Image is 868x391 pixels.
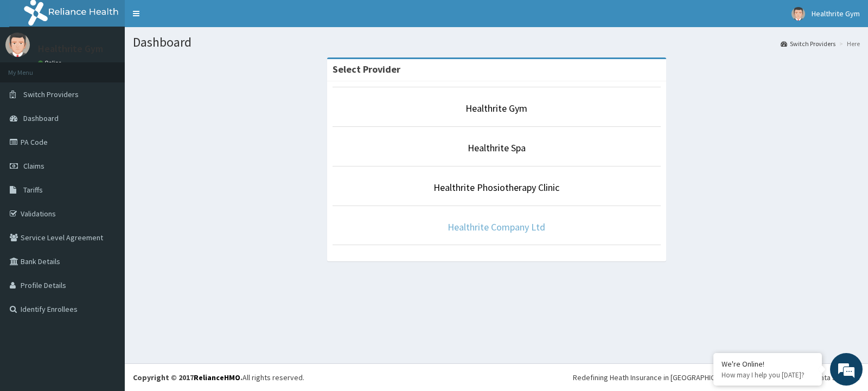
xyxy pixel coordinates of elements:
[23,89,79,99] span: Switch Providers
[465,102,527,114] a: Healthrite Gym
[333,63,400,75] strong: Select Provider
[133,35,860,49] h1: Dashboard
[23,113,59,123] span: Dashboard
[38,44,103,54] p: Healthrite Gym
[837,39,860,48] li: Here
[125,363,868,391] footer: All rights reserved.
[133,373,242,382] strong: Copyright © 2017 .
[194,373,240,382] a: RelianceHMO
[468,142,526,154] a: Healthrite Spa
[5,33,30,57] img: User Image
[448,221,545,233] a: Healthrite Company Ltd
[722,359,814,369] div: We're Online!
[792,7,805,21] img: User Image
[573,372,860,383] div: Redefining Heath Insurance in [GEOGRAPHIC_DATA] using Telemedicine and Data Science!
[23,185,43,195] span: Tariffs
[433,181,559,194] a: Healthrite Phosiotherapy Clinic
[38,59,64,67] a: Online
[812,9,860,18] span: Healthrite Gym
[23,161,44,171] span: Claims
[781,39,835,48] a: Switch Providers
[722,370,814,380] p: How may I help you today?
